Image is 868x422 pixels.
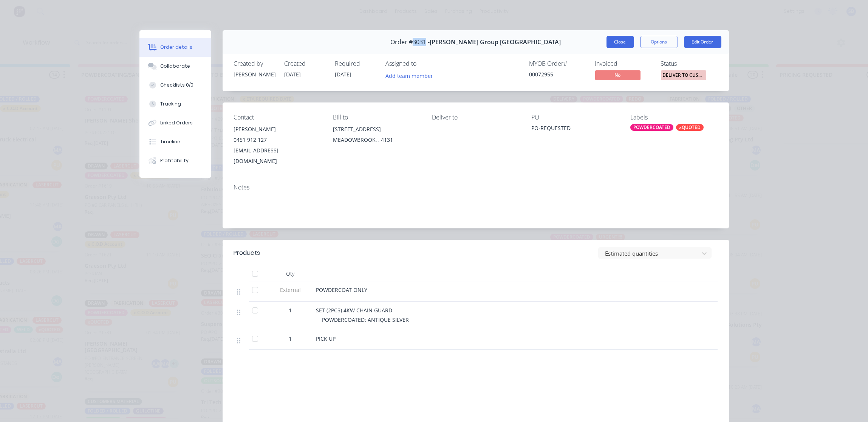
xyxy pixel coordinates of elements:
[531,114,618,121] div: PO
[139,113,211,132] button: Linked Orders
[661,60,718,67] div: Status
[607,36,634,48] button: Close
[595,70,641,80] span: No
[234,60,275,67] div: Created by
[333,124,420,135] div: [STREET_ADDRESS]
[139,151,211,170] button: Profitability
[234,145,321,166] div: [EMAIL_ADDRESS][DOMAIN_NAME]
[139,38,211,57] button: Order details
[322,316,409,323] span: POWDERCOATED: ANTIQUE SILVER
[333,114,420,121] div: Bill to
[234,114,321,121] div: Contact
[234,124,321,135] div: [PERSON_NAME]
[630,114,717,121] div: Labels
[430,39,561,46] span: [PERSON_NAME] Group [GEOGRAPHIC_DATA]
[381,70,437,81] button: Add team member
[234,124,321,166] div: [PERSON_NAME]0451 912 127[EMAIL_ADDRESS][DOMAIN_NAME]
[285,60,326,67] div: Created
[160,138,180,145] div: Timeline
[640,36,678,48] button: Options
[432,114,519,121] div: Deliver to
[289,306,292,314] span: 1
[285,71,301,78] span: [DATE]
[139,76,211,95] button: Checklists 0/0
[390,39,430,46] span: Order #3031 -
[234,135,321,145] div: 0451 912 127
[160,82,193,88] div: Checklists 0/0
[234,248,260,258] div: Products
[139,57,211,76] button: Collaborate
[333,135,420,145] div: MEADOWBROOK, , 4131
[335,60,377,67] div: Required
[661,70,706,82] button: DELIVER TO CUST...
[316,335,336,342] span: PICK UP
[271,286,310,294] span: External
[160,44,192,51] div: Order details
[595,60,652,67] div: Invoiced
[160,119,193,126] div: Linked Orders
[529,60,586,67] div: MYOB Order #
[630,124,673,131] div: POWDERCOATED
[316,307,393,314] span: SET (2PCS) 4KW CHAIN GUARD
[386,60,461,67] div: Assigned to
[333,124,420,148] div: [STREET_ADDRESS]MEADOWBROOK, , 4131
[234,184,718,191] div: Notes
[139,132,211,151] button: Timeline
[386,70,437,81] button: Add team member
[268,266,313,281] div: Qty
[316,286,368,293] span: POWDERCOAT ONLY
[139,95,211,113] button: Tracking
[676,124,704,131] div: xQUOTED
[234,70,275,78] div: [PERSON_NAME]
[529,70,586,78] div: 00072955
[160,101,181,107] div: Tracking
[661,70,706,80] span: DELIVER TO CUST...
[289,335,292,343] span: 1
[160,157,189,164] div: Profitability
[531,124,618,135] div: PO-REQUESTED
[684,36,721,48] button: Edit Order
[335,71,352,78] span: [DATE]
[160,63,190,70] div: Collaborate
